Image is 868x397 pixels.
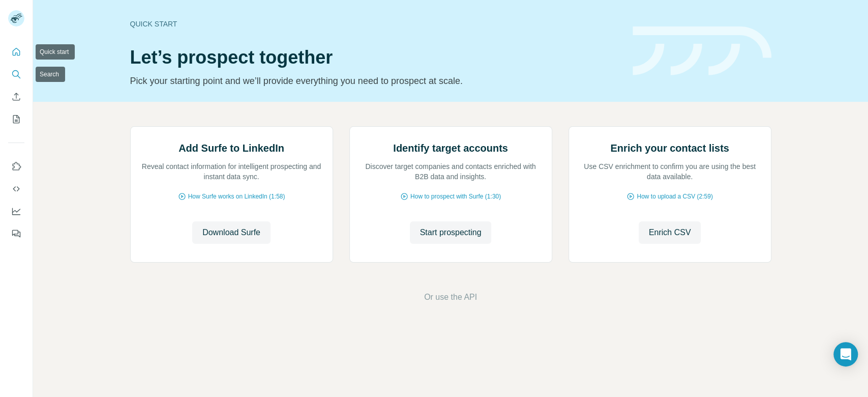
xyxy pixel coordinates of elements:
[8,224,24,243] button: Feedback
[420,226,482,239] span: Start prospecting
[649,226,691,239] span: Enrich CSV
[637,192,712,201] span: How to upload a CSV (2:59)
[130,74,620,88] p: Pick your starting point and we’ll provide everything you need to prospect at scale.
[8,43,24,61] button: Quick start
[141,161,322,182] p: Reveal contact information for intelligent prospecting and instant data sync.
[579,161,761,182] p: Use CSV enrichment to confirm you are using the best data available.
[8,65,24,83] button: Search
[188,192,285,201] span: How Surfe works on LinkedIn (1:58)
[393,141,508,155] h2: Identify target accounts
[130,47,620,68] h1: Let’s prospect together
[639,221,701,244] button: Enrich CSV
[8,180,24,198] button: Use Surfe API
[610,141,729,155] h2: Enrich your contact lists
[410,221,492,244] button: Start prospecting
[424,291,477,303] button: Or use the API
[8,88,24,106] button: Enrich CSV
[633,26,771,76] img: banner
[833,342,858,366] div: Open Intercom Messenger
[178,141,284,155] h2: Add Surfe to LinkedIn
[130,19,620,29] div: Quick start
[8,202,24,220] button: Dashboard
[8,110,24,128] button: My lists
[192,221,271,244] button: Download Surfe
[360,161,542,182] p: Discover target companies and contacts enriched with B2B data and insights.
[410,192,501,201] span: How to prospect with Surfe (1:30)
[202,226,260,239] span: Download Surfe
[8,157,24,176] button: Use Surfe on LinkedIn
